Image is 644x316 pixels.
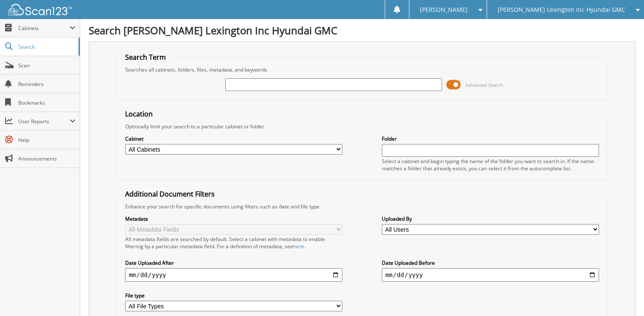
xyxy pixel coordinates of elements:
label: Uploaded By [382,215,599,222]
span: Reminders [18,80,76,88]
div: Searches all cabinets, folders, files, metadata, and keywords [121,66,603,73]
span: Announcements [18,155,76,162]
div: Select a cabinet and begin typing the name of the folder you want to search in. If the name match... [382,158,599,172]
legend: Search Term [121,53,170,62]
legend: Location [121,109,157,119]
label: Folder [382,135,599,142]
a: here [293,243,304,250]
label: Date Uploaded After [125,259,342,266]
span: User Reports [18,118,70,125]
span: Scan [18,62,76,69]
label: Date Uploaded Before [382,259,599,266]
legend: Additional Document Filters [121,189,219,199]
div: All metadata fields are searched by default. Select a cabinet with metadata to enable filtering b... [125,236,342,250]
h1: Search [PERSON_NAME] Lexington Inc Hyundai GMC [89,23,636,37]
label: Metadata [125,215,342,222]
input: start [125,268,342,282]
label: File type [125,292,342,299]
span: [PERSON_NAME] Lexington Inc Hyundai GMC [498,7,625,12]
span: Advanced Search [465,82,503,88]
span: Help [18,136,76,144]
img: scan123-logo-white.svg [8,4,72,15]
span: Bookmarks [18,99,76,106]
input: end [382,268,599,282]
span: Search [18,43,74,50]
span: Cabinets [18,25,70,32]
div: Enhance your search for specific documents using filters such as date and file type. [121,203,603,210]
div: Optionally limit your search to a particular cabinet or folder [121,123,603,130]
span: [PERSON_NAME] [420,7,468,12]
label: Cabinet [125,135,342,142]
